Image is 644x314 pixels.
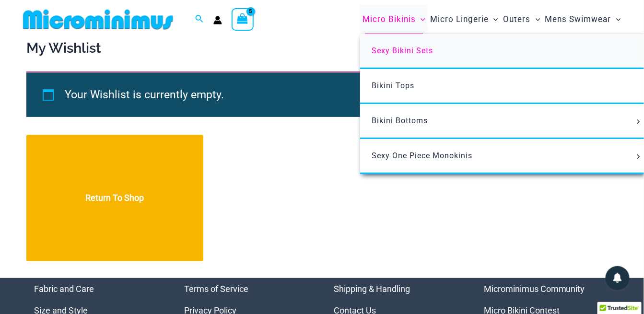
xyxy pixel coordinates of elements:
[633,119,644,124] span: Menu Toggle
[213,16,222,24] a: Account icon link
[543,5,623,34] a: Mens SwimwearMenu ToggleMenu Toggle
[489,7,498,32] span: Menu Toggle
[184,284,248,294] a: Terms of Service
[416,7,425,32] span: Menu Toggle
[372,151,472,160] span: Sexy One Piece Monokinis
[428,5,501,34] a: Micro LingerieMenu ToggleMenu Toggle
[26,135,203,262] a: Return To Shop
[363,7,416,32] span: Micro Bikinis
[359,3,625,35] nav: Site Navigation
[372,46,433,55] span: Sexy Bikini Sets
[484,284,585,294] a: Microminimus Community
[545,7,611,32] span: Mens Swimwear
[531,7,540,32] span: Menu Toggle
[430,7,489,32] span: Micro Lingerie
[35,284,94,294] a: Fabric and Care
[195,13,204,25] a: Search icon link
[372,116,428,125] span: Bikini Bottoms
[503,7,531,32] span: Outers
[611,7,621,32] span: Menu Toggle
[633,154,644,159] span: Menu Toggle
[232,8,254,30] a: View Shopping Cart, 5 items
[334,284,410,294] a: Shipping & Handling
[360,5,428,34] a: Micro BikinisMenu ToggleMenu Toggle
[19,9,177,30] img: MM SHOP LOGO FLAT
[372,81,414,90] span: Bikini Tops
[501,5,543,34] a: OutersMenu ToggleMenu Toggle
[26,39,618,57] h2: My Wishlist
[26,71,618,117] p: Your Wishlist is currently empty.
